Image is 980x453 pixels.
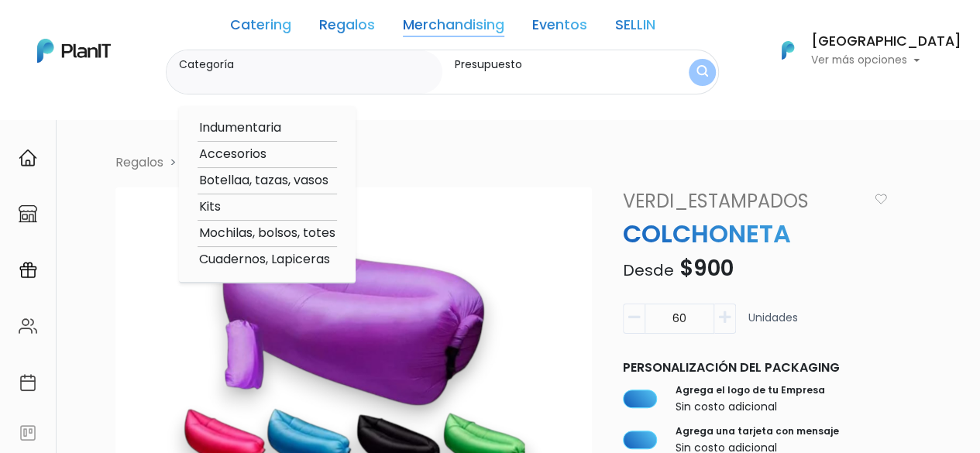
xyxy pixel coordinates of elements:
img: heart_icon [875,194,887,204]
a: Merchandising [403,19,504,37]
a: Regalos [319,19,375,37]
img: campaigns-02234683943229c281be62815700db0a1741e53638e28bf9629b52c665b00959.svg [19,261,37,280]
a: Catering [230,19,291,37]
h6: [GEOGRAPHIC_DATA] [811,35,961,49]
a: VERDI_ESTAMPADOS [614,187,873,215]
option: Cuadernos, Lapiceras [198,250,337,269]
option: Accesorios [198,145,337,164]
option: Mochilas, bolsos, totes [198,224,337,243]
label: Categoría [179,57,436,73]
img: people-662611757002400ad9ed0e3c099ab2801c6687ba6c219adb57efc949bc21e19d.svg [19,317,37,335]
img: feedback-78b5a0c8f98aac82b08bfc38622c3050aee476f2c9584af64705fc4e61158814.svg [19,424,37,442]
a: SELLIN [615,19,655,37]
div: ¿Necesitás ayuda? [80,15,223,45]
p: Sin costo adicional [676,399,825,415]
nav: breadcrumb [106,153,955,175]
img: calendar-87d922413cdce8b2cf7b7f5f62616a5cf9e4887200fb71536465627b3292af00.svg [19,373,37,392]
p: Personalización del packaging [623,359,887,377]
label: Presupuesto [455,57,657,73]
span: Desde [623,259,674,281]
label: Agrega una tarjeta con mensaje [676,424,839,438]
p: Unidades [748,310,798,340]
img: search_button-432b6d5273f82d61273b3651a40e1bd1b912527efae98b1b7a1b2c0702e16a8d.svg [696,65,708,80]
button: PlanIt Logo [GEOGRAPHIC_DATA] Ver más opciones [762,30,961,70]
li: Regalos [115,153,163,172]
option: Botellaa, tazas, vasos [198,171,337,190]
label: Agrega el logo de tu Empresa [676,383,825,397]
span: $900 [679,253,734,283]
img: PlanIt Logo [771,33,805,67]
p: Ver más opciones [811,55,961,66]
a: Eventos [532,19,587,37]
img: marketplace-4ceaa7011d94191e9ded77b95e3339b90024bf715f7c57f8cf31f2d8c509eaba.svg [19,204,37,223]
p: COLCHONETA [614,215,896,252]
option: Indumentaria [198,118,337,138]
img: home-e721727adea9d79c4d83392d1f703f7f8bce08238fde08b1acbfd93340b81755.svg [19,149,37,167]
option: Kits [198,197,337,217]
img: PlanIt Logo [37,39,111,63]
